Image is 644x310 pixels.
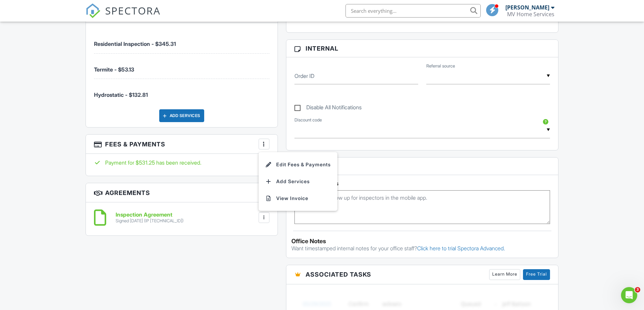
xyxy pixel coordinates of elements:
[306,270,371,279] span: Associated Tasks
[159,109,204,122] div: Add Services
[294,104,362,113] label: Disable All Notifications
[417,245,505,252] a: Click here to trial Spectora Advanced.
[635,287,640,292] span: 3
[286,40,558,57] h3: Internal
[94,79,269,104] li: Service: Hydrostatic
[291,238,553,245] div: Office Notes
[116,218,184,224] div: Signed [DATE] (IP [TECHNICAL_ID])
[94,54,269,79] li: Service: Termite
[105,3,161,18] span: SPECTORA
[86,3,100,18] img: The Best Home Inspection Software - Spectora
[489,269,520,280] a: Learn More
[345,4,481,18] input: Search everything...
[86,183,278,202] h3: Agreements
[116,212,184,224] a: Inspection Agreement Signed [DATE] (IP [TECHNICAL_ID])
[94,159,269,166] div: Payment for $531.25 has been received.
[291,245,553,252] p: Want timestamped internal notes for your office staff?
[86,135,278,154] h3: Fees & Payments
[294,180,550,187] h5: Inspector Notes
[286,158,558,175] h3: Notes
[94,28,269,53] li: Service: Residential Inspection
[94,91,148,98] span: Hydrostatic - $132.81
[116,212,184,218] h6: Inspection Agreement
[86,9,161,23] a: SPECTORA
[507,11,554,18] div: MV Home Services
[505,4,549,11] div: [PERSON_NAME]
[294,72,314,80] label: Order ID
[426,63,455,69] label: Referral source
[621,287,637,303] iframe: Intercom live chat
[523,269,550,280] a: Free Trial
[94,40,176,47] span: Residential Inspection - $345.31
[94,66,134,73] span: Termite - $53.13
[294,117,322,123] label: Discount code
